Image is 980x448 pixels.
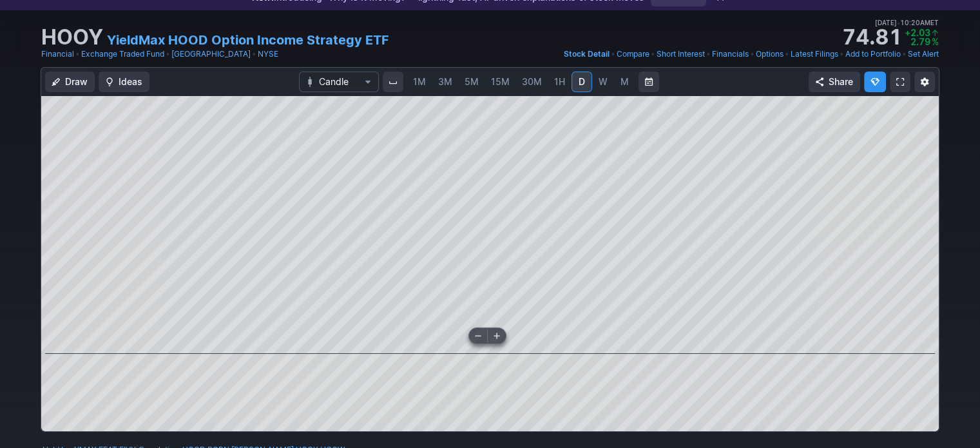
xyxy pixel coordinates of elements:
span: 2.79 [910,36,930,47]
span: W [599,76,608,87]
a: 15M [485,72,515,92]
a: 1H [548,72,571,92]
span: • [611,48,615,61]
span: Share [829,75,853,88]
a: [GEOGRAPHIC_DATA] [171,48,251,61]
span: • [897,17,900,28]
a: 30M [516,72,548,92]
span: Candle [319,75,359,88]
span: • [840,48,844,61]
span: +2.03 [905,27,930,38]
span: • [706,48,711,61]
a: D [572,72,592,92]
a: Latest Filings [791,48,838,61]
span: • [750,48,754,61]
span: • [651,48,655,61]
a: NYSE [258,48,278,61]
span: Latest Filings [791,49,838,59]
span: • [75,48,80,61]
button: Zoom in [488,328,506,344]
span: % [932,36,939,47]
a: Options [756,48,783,61]
span: Stock Detail [564,49,610,59]
button: Share [809,72,860,92]
span: 30M [522,76,542,87]
button: Ideas [99,72,149,92]
span: 15M [491,76,510,87]
a: 1M [407,72,432,92]
a: Financial [41,48,74,61]
span: M [620,76,629,87]
button: Chart Settings [914,72,935,92]
span: D [579,76,585,87]
a: 5M [459,72,485,92]
a: YieldMax HOOD Option Income Strategy ETF [107,31,389,49]
h1: HOOY [41,27,103,48]
span: • [785,48,789,61]
span: 5M [465,76,479,87]
span: • [902,48,907,61]
button: Chart Type [299,72,379,92]
button: Zoom out [469,328,487,344]
a: Short Interest [657,48,705,61]
a: W [593,72,613,92]
a: Financials [712,48,749,61]
span: [DATE] 10:20AM ET [875,17,939,28]
a: Stock Detail [564,48,610,61]
span: 1M [413,76,426,87]
button: Range [639,72,659,92]
a: Add to Portfolio [845,48,901,61]
span: Ideas [119,75,142,88]
span: • [252,48,256,61]
a: 3M [432,72,458,92]
a: M [614,72,635,92]
button: Interval [383,72,403,92]
a: Exchange Traded Fund [81,48,164,61]
a: Set Alert [908,48,939,61]
span: Draw [65,75,88,88]
a: Compare [617,48,649,61]
button: Draw [45,72,95,92]
span: 3M [438,76,452,87]
button: Explore new features [864,72,886,92]
a: Fullscreen [890,72,910,92]
span: 1H [554,76,565,87]
strong: 74.81 [842,27,902,48]
span: • [166,48,170,61]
